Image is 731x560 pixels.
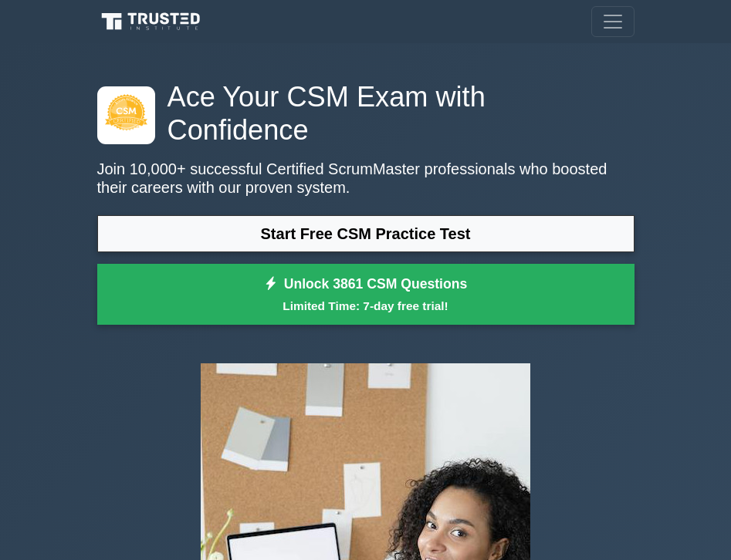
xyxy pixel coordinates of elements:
[97,160,635,197] p: Join 10,000+ successful Certified ScrumMaster professionals who boosted their careers with our pr...
[97,80,635,147] h1: Ace Your CSM Exam with Confidence
[97,215,635,252] a: Start Free CSM Practice Test
[97,264,635,326] a: Unlock 3861 CSM QuestionsLimited Time: 7-day free trial!
[117,297,615,315] small: Limited Time: 7-day free trial!
[591,6,635,37] button: Toggle navigation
